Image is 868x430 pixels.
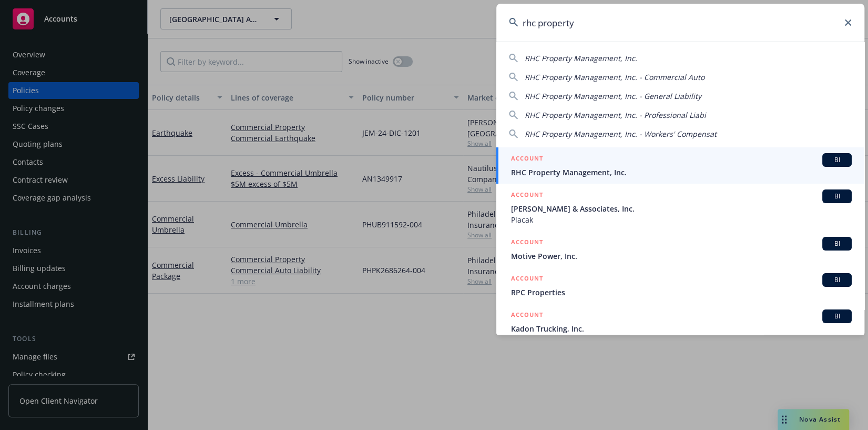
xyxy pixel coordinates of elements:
span: BI [826,312,847,321]
span: BI [826,192,847,201]
h5: ACCOUNT [511,273,543,286]
span: Placak [511,214,852,225]
h5: ACCOUNT [511,153,543,166]
h5: ACCOUNT [511,309,543,322]
span: RPC Properties [511,287,852,298]
span: RHC Property Management, Inc. - General Liability [525,91,701,101]
input: Search... [496,4,864,42]
span: RHC Property Management, Inc. [525,53,637,63]
a: ACCOUNTBIRPC Properties [496,267,864,304]
h5: ACCOUNT [511,189,543,202]
a: ACCOUNTBIKadon Trucking, Inc. [496,304,864,340]
span: Motive Power, Inc. [511,251,852,262]
span: BI [826,155,847,165]
a: ACCOUNTBIMotive Power, Inc. [496,231,864,267]
span: RHC Property Management, Inc. - Workers' Compensat [525,129,717,139]
span: BI [826,239,847,248]
span: RHC Property Management, Inc. - Professional Liabi [525,110,706,120]
span: RHC Property Management, Inc. [511,167,852,178]
span: BI [826,275,847,285]
span: RHC Property Management, Inc. - Commercial Auto [525,72,704,82]
span: [PERSON_NAME] & Associates, Inc. [511,203,852,214]
span: Kadon Trucking, Inc. [511,323,852,334]
h5: ACCOUNT [511,237,543,249]
a: ACCOUNTBI[PERSON_NAME] & Associates, Inc.Placak [496,184,864,231]
a: ACCOUNTBIRHC Property Management, Inc. [496,147,864,184]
